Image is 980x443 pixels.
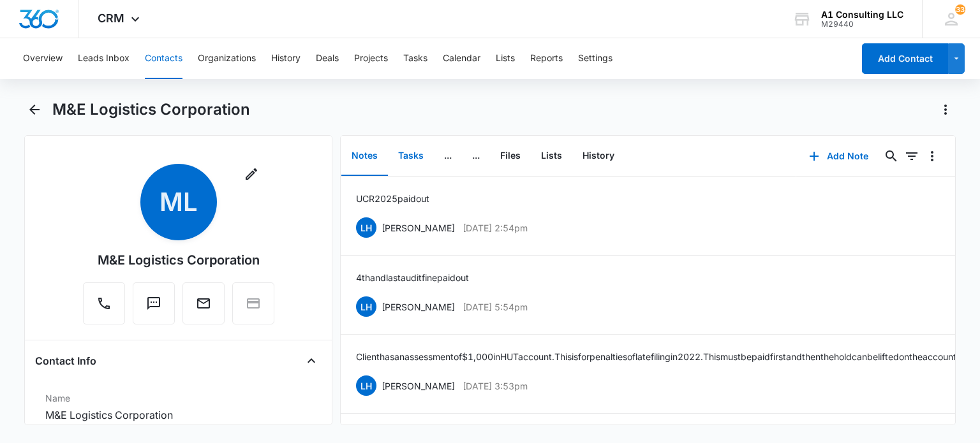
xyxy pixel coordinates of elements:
[955,4,965,15] span: 33
[462,136,490,176] button: ...
[45,391,311,405] label: Name
[434,136,462,176] button: ...
[356,217,376,238] span: LH
[881,146,902,166] button: Search...
[133,282,175,324] button: Text
[356,271,469,284] p: 4th and last audit fine paid out
[902,146,922,166] button: Filters
[821,10,903,20] div: account name
[271,38,301,79] button: History
[356,296,376,317] span: LH
[140,164,217,240] span: ML
[935,99,956,120] button: Actions
[145,38,182,79] button: Contacts
[955,4,965,15] div: notifications count
[496,38,515,79] button: Lists
[35,353,96,368] h4: Contact Info
[45,407,311,423] dd: M&E Logistics Corporation
[578,38,612,79] button: Settings
[198,38,256,79] button: Organizations
[354,38,388,79] button: Projects
[490,136,531,176] button: Files
[83,282,125,324] button: Call
[463,379,528,393] p: [DATE] 3:53pm
[388,136,434,176] button: Tasks
[301,351,322,371] button: Close
[531,136,572,176] button: Lists
[98,251,260,270] div: M&E Logistics Corporation
[182,302,225,313] a: Email
[98,11,124,25] span: CRM
[316,38,339,79] button: Deals
[24,99,44,120] button: Back
[341,136,388,176] button: Notes
[572,136,625,176] button: History
[922,146,942,166] button: Overflow Menu
[443,38,480,79] button: Calendar
[382,300,455,314] p: [PERSON_NAME]
[862,43,948,74] button: Add Contact
[796,141,881,171] button: Add Note
[403,38,427,79] button: Tasks
[78,38,130,79] button: Leads Inbox
[35,386,321,428] div: NameM&E Logistics Corporation
[463,221,528,235] p: [DATE] 2:54pm
[133,302,175,313] a: Text
[821,20,903,29] div: account id
[382,221,455,235] p: [PERSON_NAME]
[530,38,563,79] button: Reports
[382,379,455,393] p: [PERSON_NAME]
[23,38,63,79] button: Overview
[182,282,225,324] button: Email
[356,192,429,205] p: UCR 2025 paid out
[83,302,125,313] a: Call
[52,100,250,119] h1: M&E Logistics Corporation
[463,300,528,314] p: [DATE] 5:54pm
[356,375,376,396] span: LH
